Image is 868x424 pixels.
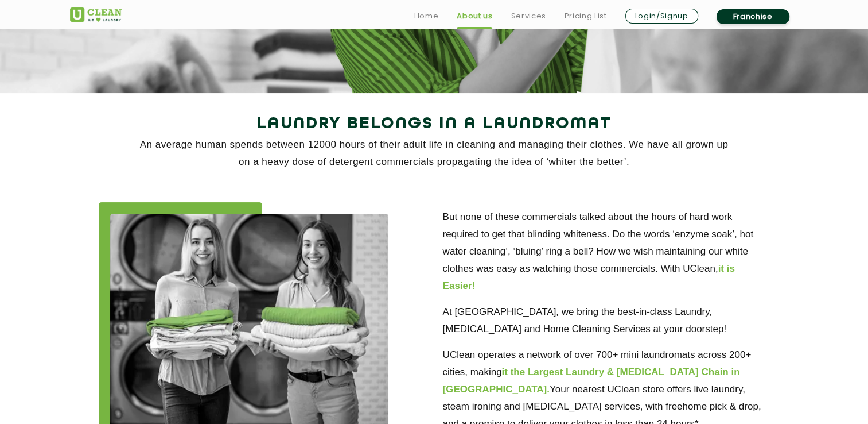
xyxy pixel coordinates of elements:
a: Services [511,9,546,23]
a: Pricing List [565,9,607,23]
h2: Laundry Belongs in a Laundromat [70,110,799,138]
a: About us [457,9,492,23]
img: UClean Laundry and Dry Cleaning [70,7,122,22]
p: But none of these commercials talked about the hours of hard work required to get that blinding w... [443,209,770,295]
a: Franchise [717,9,789,24]
p: At [GEOGRAPHIC_DATA], we bring the best-in-class Laundry, [MEDICAL_DATA] and Home Cleaning Servic... [443,303,770,338]
b: it the Largest Laundry & [MEDICAL_DATA] Chain in [GEOGRAPHIC_DATA]. [443,367,740,395]
a: Login/Signup [625,9,698,24]
p: An average human spends between 12000 hours of their adult life in cleaning and managing their cl... [70,136,799,171]
a: Home [414,9,439,23]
